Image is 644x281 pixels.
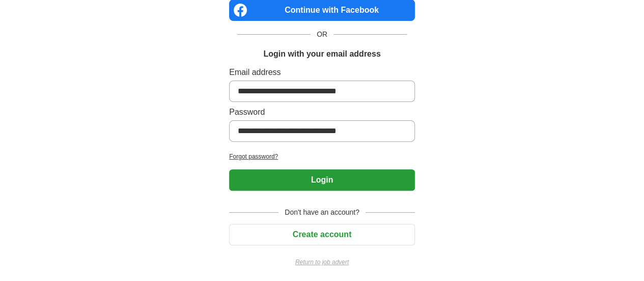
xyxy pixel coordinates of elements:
button: Login [229,169,415,191]
a: Return to job advert [229,258,415,267]
a: Create account [229,230,415,239]
span: OR [311,29,333,40]
label: Email address [229,66,415,79]
h1: Login with your email address [263,48,380,60]
span: Don't have an account? [278,207,366,218]
label: Password [229,106,415,118]
button: Create account [229,224,415,245]
a: Forgot password? [229,152,415,161]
